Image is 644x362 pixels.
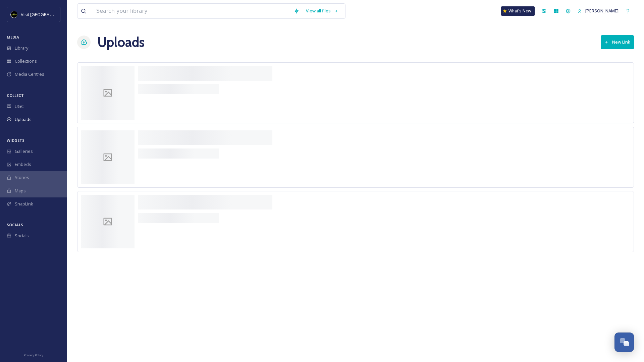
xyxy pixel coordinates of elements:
[303,4,342,17] a: View all files
[7,93,24,98] span: COLLECT
[11,11,17,18] img: VISIT%20DETROIT%20LOGO%20-%20BLACK%20BACKGROUND.png
[601,35,634,49] button: New Link
[15,103,24,110] span: UGC
[15,116,32,123] span: Uploads
[7,222,23,227] span: SOCIALS
[501,6,535,16] a: What's New
[15,174,29,181] span: Stories
[614,333,634,352] button: Open Chat
[21,11,73,17] span: Visit [GEOGRAPHIC_DATA]
[15,71,44,77] span: Media Centres
[7,138,24,143] span: WIDGETS
[15,58,37,64] span: Collections
[15,161,31,168] span: Embeds
[15,188,26,194] span: Maps
[97,32,145,52] a: Uploads
[15,233,29,239] span: Socials
[15,148,33,155] span: Galleries
[24,351,43,359] a: Privacy Policy
[93,4,290,18] input: Search your library
[574,4,622,17] a: [PERSON_NAME]
[7,35,19,40] span: MEDIA
[585,8,619,14] span: [PERSON_NAME]
[15,45,28,51] span: Library
[24,353,43,357] span: Privacy Policy
[15,201,33,207] span: SnapLink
